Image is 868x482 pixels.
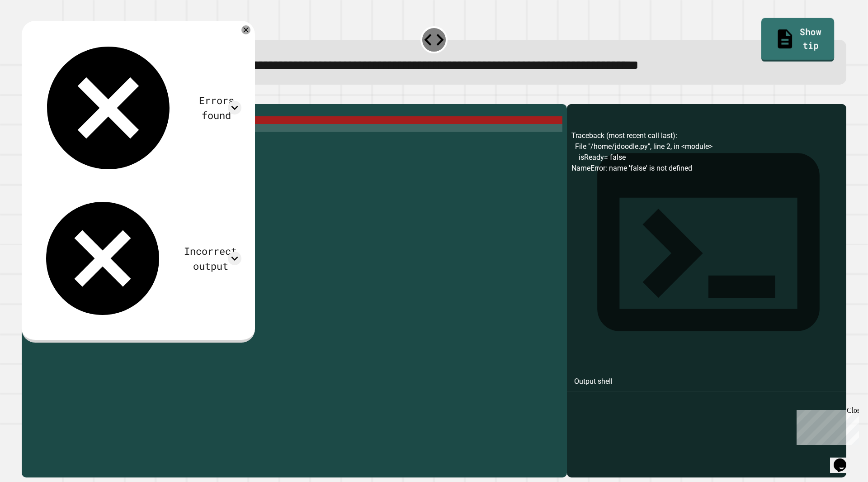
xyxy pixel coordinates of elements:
div: Incorrect output [179,243,241,273]
iframe: chat widget [793,406,859,445]
div: Chat with us now!Close [4,4,62,57]
div: Errors found [191,93,241,123]
div: Traceback (most recent call last): File "/home/jdoodle.py", line 2, in <module> isReady= false Na... [571,130,842,477]
iframe: chat widget [830,446,859,473]
a: Show tip [761,18,834,62]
